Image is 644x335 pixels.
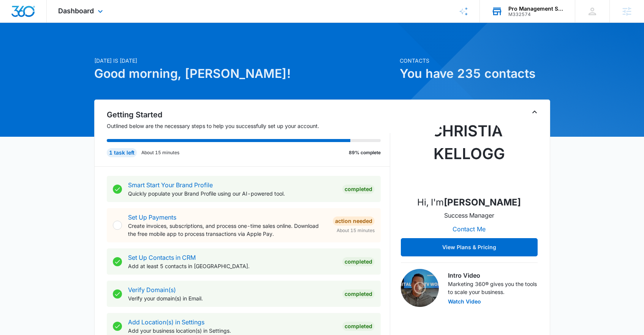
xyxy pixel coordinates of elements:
[342,185,375,194] div: Completed
[94,57,395,65] p: [DATE] is [DATE]
[342,257,375,266] div: Completed
[128,213,176,221] a: Set Up Payments
[128,318,204,326] a: Add Location(s) in Settings
[417,196,521,209] p: Hi, I'm
[444,211,494,220] p: Success Manager
[342,322,375,331] div: Completed
[128,190,336,198] p: Quickly populate your Brand Profile using our AI-powered tool.
[128,254,196,261] a: Set Up Contacts in CRM
[107,148,137,157] div: 1 task left
[128,262,336,270] p: Add at least 5 contacts in [GEOGRAPHIC_DATA].
[333,216,375,226] div: Action Needed
[58,7,94,15] span: Dashboard
[342,289,375,299] div: Completed
[445,220,493,238] button: Contact Me
[508,6,564,12] div: account name
[128,327,336,335] p: Add your business location(s) in Settings.
[128,294,336,302] p: Verify your domain(s) in Email.
[448,271,538,280] h3: Intro Video
[128,181,213,189] a: Smart Start Your Brand Profile
[400,57,550,65] p: Contacts
[337,227,375,234] span: About 15 minutes
[431,114,507,190] img: Christian Kellogg
[141,149,179,156] p: About 15 minutes
[349,149,381,156] p: 89% complete
[401,269,439,307] img: Intro Video
[448,280,538,296] p: Marketing 360® gives you the tools to scale your business.
[107,122,390,130] p: Outlined below are the necessary steps to help you successfully set up your account.
[400,65,550,83] h1: You have 235 contacts
[448,299,481,304] button: Watch Video
[94,65,395,83] h1: Good morning, [PERSON_NAME]!
[444,197,521,208] strong: [PERSON_NAME]
[530,107,539,117] button: Toggle Collapse
[128,286,176,294] a: Verify Domain(s)
[508,12,564,17] div: account id
[128,222,327,238] p: Create invoices, subscriptions, and process one-time sales online. Download the free mobile app t...
[107,109,390,120] h2: Getting Started
[401,238,538,256] button: View Plans & Pricing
